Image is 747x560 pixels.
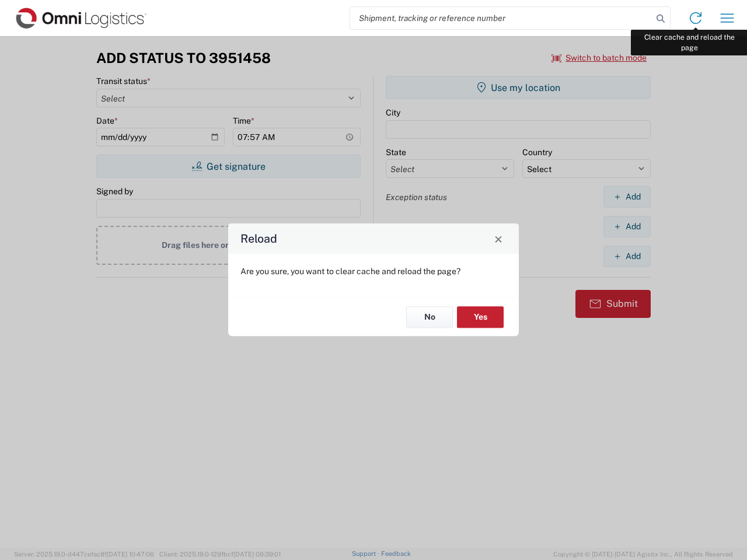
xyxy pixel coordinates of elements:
button: No [406,306,453,328]
p: Are you sure, you want to clear cache and reload the page? [240,266,507,276]
button: Close [490,230,507,247]
h4: Reload [240,230,277,247]
input: Shipment, tracking or reference number [350,7,652,29]
button: Yes [457,306,504,328]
